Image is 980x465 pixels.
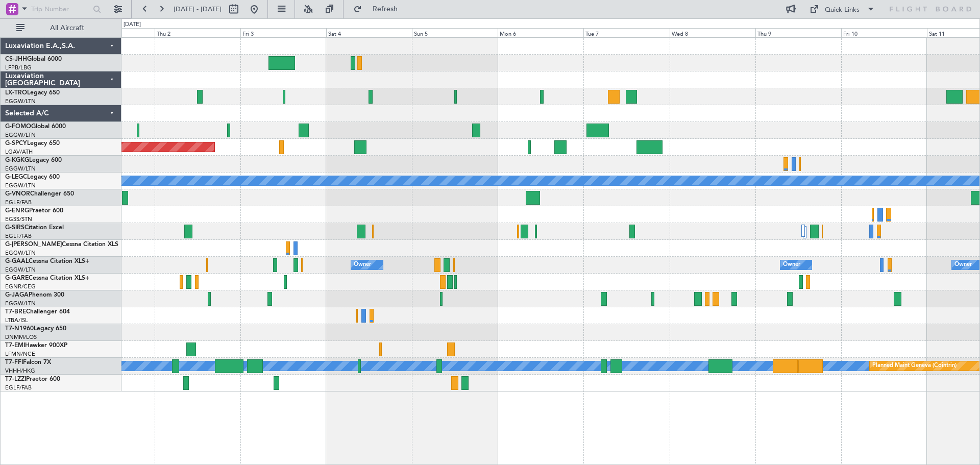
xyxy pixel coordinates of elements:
[5,174,27,180] span: G-LEGC
[5,367,35,375] a: VHHH/HKG
[5,258,89,264] a: G-GAALCessna Citation XLS+
[5,225,24,231] span: G-SIRS
[349,1,410,17] button: Refresh
[804,1,880,17] button: Quick Links
[5,292,29,298] span: G-JAGA
[755,28,841,37] div: Thu 9
[174,5,222,14] span: [DATE] - [DATE]
[5,241,118,248] a: G-[PERSON_NAME]Cessna Citation XLS
[5,140,27,146] span: G-SPCY
[5,182,36,189] a: EGGW/LTN
[5,174,60,180] a: G-LEGCLegacy 600
[5,199,32,206] a: EGLF/FAB
[5,208,63,214] a: G-ENRGPraetor 600
[5,191,74,197] a: G-VNORChallenger 650
[5,157,29,163] span: G-KGKG
[5,309,70,315] a: T7-BREChallenger 604
[5,140,60,146] a: G-SPCYLegacy 650
[872,358,957,374] div: Planned Maint Geneva (Cointrin)
[5,124,66,130] a: G-FOMOGlobal 6000
[27,25,108,32] span: All Aircraft
[5,64,32,71] a: LFPB/LBG
[5,359,23,365] span: T7-FFI
[354,257,371,273] div: Owner
[240,28,326,37] div: Fri 3
[5,124,31,130] span: G-FOMO
[5,283,36,290] a: EGNR/CEG
[825,5,860,15] div: Quick Links
[155,28,240,37] div: Thu 2
[5,309,26,315] span: T7-BRE
[5,56,62,62] a: CS-JHHGlobal 6000
[5,90,60,96] a: LX-TROLegacy 650
[5,56,27,62] span: CS-JHH
[5,131,36,139] a: EGGW/LTN
[11,20,111,36] button: All Aircraft
[5,384,32,391] a: EGLF/FAB
[5,342,25,349] span: T7-EMI
[5,326,34,332] span: T7-N1960
[5,208,29,214] span: G-ENRG
[5,249,36,257] a: EGGW/LTN
[5,241,62,248] span: G-[PERSON_NAME]
[5,148,33,156] a: LGAV/ATH
[5,157,62,163] a: G-KGKGLegacy 600
[5,275,29,281] span: G-GARE
[5,165,36,173] a: EGGW/LTN
[783,257,800,273] div: Owner
[5,350,35,358] a: LFMN/NCE
[5,258,29,264] span: G-GAAL
[326,28,412,37] div: Sat 4
[5,266,36,274] a: EGGW/LTN
[31,2,90,17] input: Trip Number
[124,20,141,29] div: [DATE]
[364,6,407,13] span: Refresh
[498,28,583,37] div: Mon 6
[5,333,37,341] a: DNMM/LOS
[5,215,32,223] a: EGSS/STN
[5,300,36,307] a: EGGW/LTN
[5,191,30,197] span: G-VNOR
[5,316,28,324] a: LTBA/ISL
[583,28,669,37] div: Tue 7
[954,257,972,273] div: Owner
[5,275,89,281] a: G-GARECessna Citation XLS+
[412,28,498,37] div: Sun 5
[5,376,26,382] span: T7-LZZI
[5,90,27,96] span: LX-TRO
[5,359,51,365] a: T7-FFIFalcon 7X
[5,292,64,298] a: G-JAGAPhenom 300
[841,28,927,37] div: Fri 10
[5,225,64,231] a: G-SIRSCitation Excel
[5,326,66,332] a: T7-N1960Legacy 650
[5,342,67,349] a: T7-EMIHawker 900XP
[670,28,755,37] div: Wed 8
[5,97,36,105] a: EGGW/LTN
[5,376,60,382] a: T7-LZZIPraetor 600
[5,232,32,240] a: EGLF/FAB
